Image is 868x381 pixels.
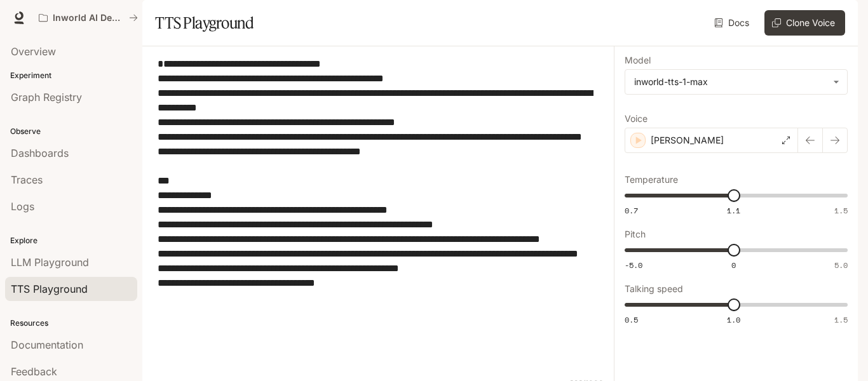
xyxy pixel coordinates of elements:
[625,314,638,325] span: 0.5
[625,205,638,216] span: 0.7
[834,205,848,216] span: 1.5
[625,260,642,271] span: -5.0
[634,76,827,88] div: inworld-tts-1-max
[33,5,144,30] button: All workspaces
[731,260,736,271] span: 0
[651,134,724,147] p: [PERSON_NAME]
[834,314,848,325] span: 1.5
[834,260,848,271] span: 5.0
[625,114,648,123] p: Voice
[155,10,254,36] h1: TTS Playground
[625,230,646,239] p: Pitch
[625,175,678,184] p: Temperature
[727,314,740,325] span: 1.0
[727,205,740,216] span: 1.1
[625,56,651,65] p: Model
[625,284,683,293] p: Talking speed
[764,10,845,36] button: Clone Voice
[53,13,124,23] p: Inworld AI Demos
[625,70,847,94] div: inworld-tts-1-max
[712,10,754,36] a: Docs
